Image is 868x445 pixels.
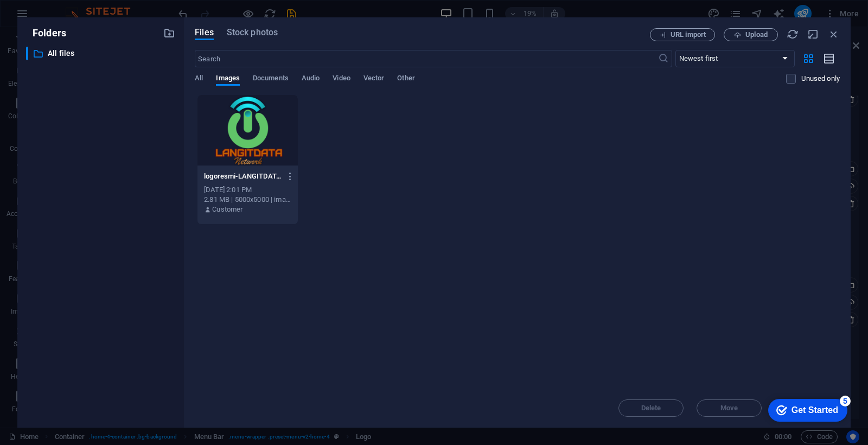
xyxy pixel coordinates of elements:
div: Get Started [32,12,79,22]
p: Folders [26,26,66,40]
span: Images [216,72,240,87]
span: Stock photos [227,26,278,39]
p: Customer [212,205,242,214]
i: Reload [787,28,799,40]
i: Minimize [807,28,819,40]
div: [DATE] 2:01 PM [204,185,291,195]
span: All [195,72,203,87]
button: Upload [724,28,778,41]
i: Create new folder [163,27,175,39]
span: Video [333,72,350,87]
span: Documents [253,72,289,87]
p: logoresmi-LANGITDATA-ai0KjnMb0cznfIabty2wKA.png [204,171,281,181]
span: Audio [302,72,320,87]
p: Unused only [801,74,840,84]
button: URL import [650,28,715,41]
span: Upload [745,31,768,38]
p: All files [48,47,155,60]
div: Get Started 5 items remaining, 0% complete [9,5,88,28]
div: ​ [26,47,28,60]
i: Close [828,28,840,40]
div: 2.81 MB | 5000x5000 | image/png [204,195,291,205]
span: Other [397,72,414,87]
span: Files [195,26,214,39]
span: Vector [363,72,385,87]
span: URL import [671,31,706,38]
input: Search [195,50,658,67]
div: 5 [80,2,91,13]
